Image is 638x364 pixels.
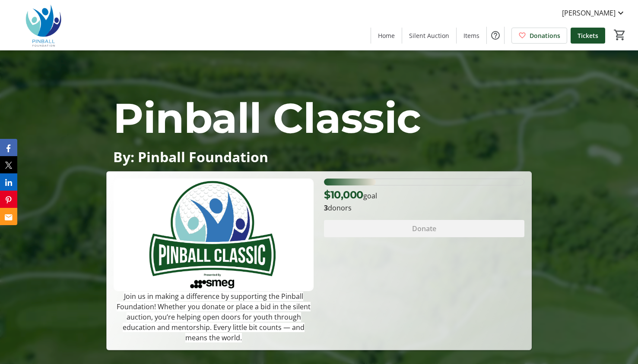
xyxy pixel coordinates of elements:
span: Home [378,31,395,40]
div: 25.6884% of fundraising goal reached [324,179,524,185]
a: Tickets [571,28,605,44]
a: Silent Auction [402,28,456,44]
b: 3 [324,203,328,213]
span: Items [463,31,479,40]
a: Donations [511,28,567,44]
span: [PERSON_NAME] [562,8,616,18]
p: goal [324,187,377,203]
span: Silent Auction [409,31,449,40]
span: $10,000 [324,188,363,201]
a: Home [371,28,402,44]
button: [PERSON_NAME] [555,6,633,20]
p: By: Pinball Foundation [113,149,525,164]
a: Items [457,28,486,44]
span: Donations [530,31,560,40]
p: donors [324,203,524,213]
button: Cart [612,27,628,43]
span: Pinball Classic [113,93,421,143]
span: Join us in making a difference by supporting the Pinball Foundation! Whether you donate or place ... [117,292,311,342]
span: Tickets [578,31,598,40]
button: Help [487,27,504,44]
img: Campaign CTA Media Photo [114,179,314,291]
img: Pinball Foundation 's Logo [5,3,82,47]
